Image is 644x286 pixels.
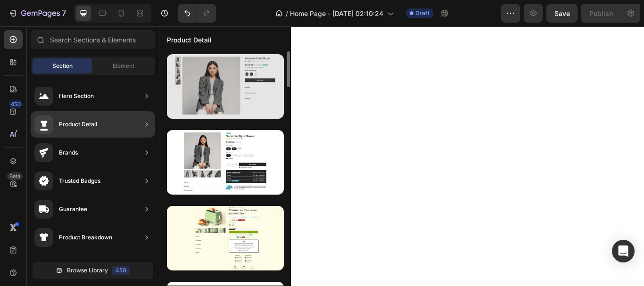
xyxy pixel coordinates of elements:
[9,100,23,108] div: 450
[546,4,578,23] button: Save
[31,30,155,49] input: Search Sections & Elements
[415,9,429,17] span: Draft
[112,266,130,275] div: 450
[286,8,288,18] span: /
[59,120,97,129] div: Product Detail
[59,148,78,157] div: Brands
[59,91,94,101] div: Hero Section
[67,266,108,275] span: Browse Library
[59,176,100,186] div: Trusted Badges
[554,9,570,17] span: Save
[113,62,134,70] span: Element
[33,262,153,279] button: Browse Library450
[4,4,70,23] button: 7
[59,233,112,242] div: Product Breakdown
[59,204,87,214] div: Guarantee
[612,240,635,262] div: Open Intercom Messenger
[159,26,644,286] iframe: Design area
[589,8,613,18] div: Publish
[178,4,216,23] div: Undo/Redo
[581,4,621,23] button: Publish
[62,8,66,19] p: 7
[7,172,23,180] div: Beta
[52,62,73,70] span: Section
[290,8,383,18] span: Home Page - [DATE] 02:10:24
